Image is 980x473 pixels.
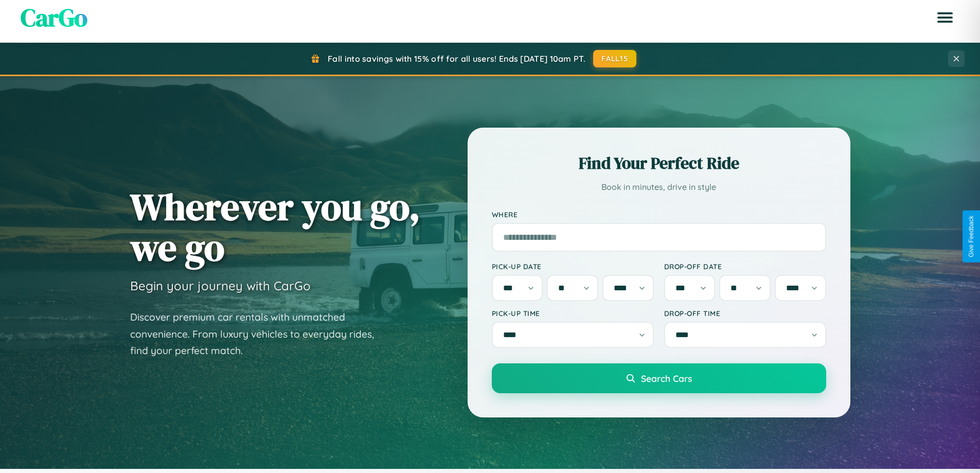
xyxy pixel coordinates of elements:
label: Drop-off Time [664,309,826,318]
span: CarGo [21,1,87,34]
button: Search Cars [492,363,826,393]
label: Pick-up Time [492,309,654,318]
div: Give Feedback [968,216,975,257]
p: Book in minutes, drive in style [492,180,826,195]
p: Discover premium car rentals with unmatched convenience. From luxury vehicles to everyday rides, ... [130,309,387,359]
label: Where [492,210,826,219]
button: Open menu [931,3,959,32]
span: Search Cars [641,373,692,384]
span: Fall into savings with 15% off for all users! Ends [DATE] 10am PT. [328,54,585,64]
button: FALL15 [593,50,636,67]
h1: Wherever you go, we go [130,186,420,268]
h3: Begin your journey with CarGo [130,278,311,293]
label: Pick-up Date [492,262,654,271]
h2: Find Your Perfect Ride [492,152,826,174]
label: Drop-off Date [664,262,826,271]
